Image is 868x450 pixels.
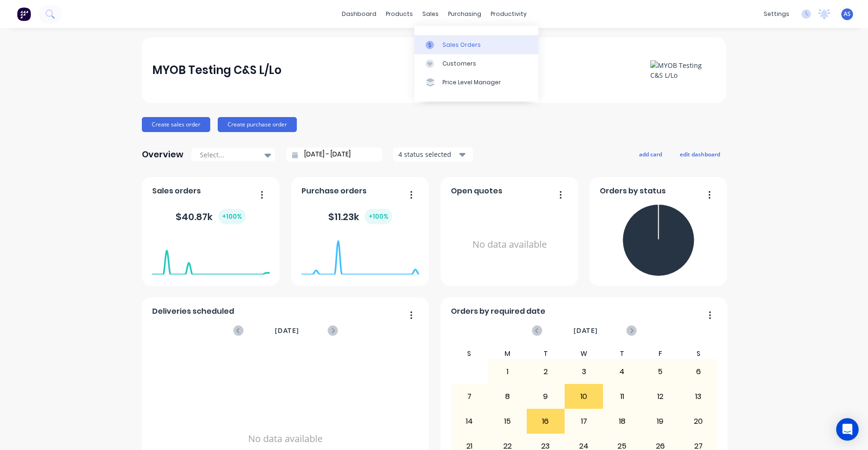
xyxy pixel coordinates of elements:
[381,7,418,21] div: products
[641,348,679,359] div: F
[275,325,299,336] span: [DATE]
[451,185,502,197] span: Open quotes
[451,385,488,408] div: 7
[176,209,246,224] div: $ 40.87k
[450,348,489,359] div: S
[489,385,526,408] div: 8
[527,360,565,384] div: 2
[152,61,281,80] div: MYOB Testing C&S L/Lo
[414,73,538,92] a: Price Level Manager
[633,148,668,160] button: add card
[603,360,641,384] div: 4
[680,360,717,384] div: 6
[486,7,531,21] div: productivity
[836,418,859,441] div: Open Intercom Messenger
[302,185,367,197] span: Purchase orders
[527,385,565,408] div: 9
[442,41,481,49] div: Sales Orders
[574,325,598,336] span: [DATE]
[17,7,31,21] img: Factory
[451,200,568,289] div: No data available
[650,60,716,80] img: MYOB Testing C&S L/Lo
[443,7,486,21] div: purchasing
[152,185,201,197] span: Sales orders
[393,148,473,162] button: 4 status selected
[414,54,538,73] a: Customers
[218,209,246,224] div: + 100 %
[603,385,641,408] div: 11
[603,410,641,433] div: 18
[414,35,538,54] a: Sales Orders
[488,348,527,359] div: M
[844,10,851,18] span: AS
[680,410,717,433] div: 20
[442,59,476,68] div: Customers
[442,78,501,87] div: Price Level Manager
[759,7,794,21] div: settings
[565,385,603,408] div: 10
[218,117,297,132] button: Create purchase order
[142,145,184,164] div: Overview
[337,7,381,21] a: dashboard
[565,410,603,433] div: 17
[527,348,565,359] div: T
[328,209,392,224] div: $ 11.23k
[641,385,679,408] div: 12
[489,410,526,433] div: 15
[641,410,679,433] div: 19
[600,185,666,197] span: Orders by status
[527,410,565,433] div: 16
[565,360,603,384] div: 3
[674,148,726,160] button: edit dashboard
[680,385,717,408] div: 13
[398,149,457,159] div: 4 status selected
[565,348,603,359] div: W
[142,117,210,132] button: Create sales order
[489,360,526,384] div: 1
[365,209,392,224] div: + 100 %
[603,348,641,359] div: T
[641,360,679,384] div: 5
[451,306,545,317] span: Orders by required date
[679,348,718,359] div: S
[451,410,488,433] div: 14
[418,7,443,21] div: sales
